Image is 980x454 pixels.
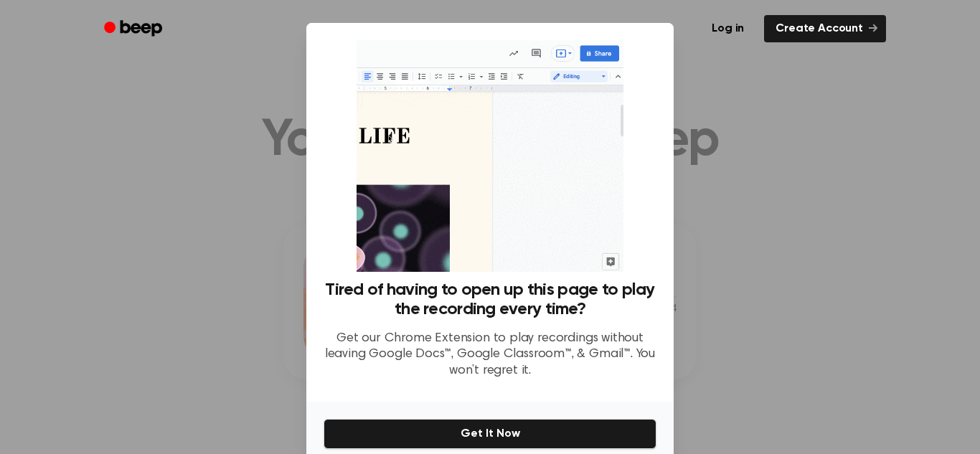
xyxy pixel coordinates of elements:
h3: Tired of having to open up this page to play the recording every time? [324,280,656,319]
a: Log in [700,15,755,42]
a: Create Account [764,15,886,42]
img: Beep extension in action [357,40,623,272]
button: Get It Now [324,419,656,449]
a: Beep [94,15,175,43]
p: Get our Chrome Extension to play recordings without leaving Google Docs™, Google Classroom™, & Gm... [324,331,656,379]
